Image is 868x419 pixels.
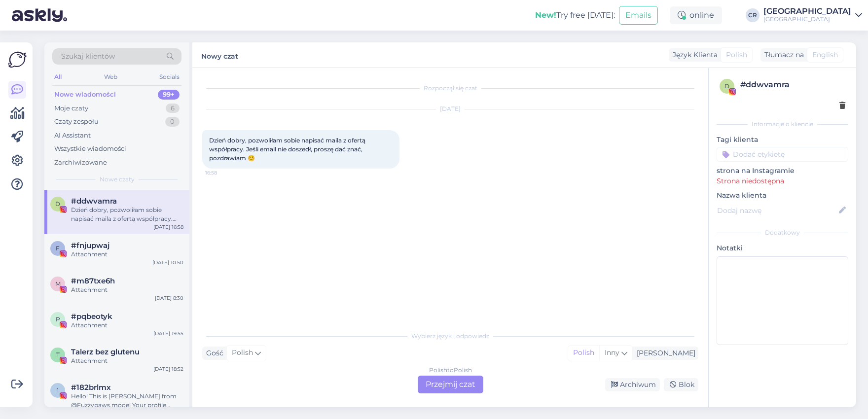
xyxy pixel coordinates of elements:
[717,120,848,129] div: Informacje o kliencie
[71,392,183,410] div: Hello! This is [PERSON_NAME] from @Fuzzypaws.model Your profile caught our eye We are a world Fam...
[71,312,112,321] span: #pqbeotyk
[8,50,27,69] img: Askly Logo
[55,280,61,287] span: m
[165,117,180,127] div: 0
[717,176,848,186] p: Strona niedostępna
[54,131,91,140] div: AI Assistant
[763,7,862,23] a: [GEOGRAPHIC_DATA][GEOGRAPHIC_DATA]
[71,277,115,285] span: #m87txe6h
[54,117,99,127] div: Czaty zespołu
[763,15,851,23] div: [GEOGRAPHIC_DATA]
[202,84,698,93] div: Rozpoczął się czat
[56,351,60,358] span: T
[71,250,183,259] div: Attachment
[535,9,615,21] div: Try free [DATE]:
[56,244,60,252] span: f
[619,6,658,25] button: Emails
[812,50,838,60] span: English
[71,285,183,294] div: Attachment
[71,321,183,330] div: Attachment
[153,365,183,373] div: [DATE] 18:52
[57,386,59,394] span: 1
[633,348,695,358] div: [PERSON_NAME]
[763,7,851,15] div: [GEOGRAPHIC_DATA]
[153,330,183,337] div: [DATE] 19:55
[605,378,660,391] div: Archiwum
[717,228,848,237] div: Dodatkowy
[55,200,60,208] span: d
[664,378,698,391] div: Blok
[100,175,135,184] span: Nowe czaty
[202,105,698,113] div: [DATE]
[605,348,619,357] span: Inny
[746,8,759,22] div: CR
[52,70,64,83] div: All
[54,144,126,154] div: Wszystkie wiadomości
[201,48,238,62] label: Nowy czat
[670,6,722,24] div: online
[54,158,107,168] div: Zarchiwizowane
[760,50,804,60] div: Tłumacz na
[418,376,483,393] div: Przejmij czat
[71,197,117,206] span: #ddwvamra
[205,169,242,176] span: 16:58
[202,348,223,358] div: Gość
[155,294,183,302] div: [DATE] 8:30
[568,346,599,360] div: Polish
[717,166,848,176] p: strona na Instagramie
[71,206,183,223] div: Dzień dobry, pozwoliłam sobie napisać maila z ofertą współpracy. Jeśli email nie doszedł, proszę ...
[54,90,116,100] div: Nowe wiadomości
[535,10,556,20] b: New!
[740,79,845,91] div: # ddwvamra
[157,70,181,83] div: Socials
[202,332,698,341] div: Wybierz język i odpowiedz
[717,205,837,216] input: Dodaj nazwę
[232,348,253,358] span: Polish
[209,137,367,162] span: Dzień dobry, pozwoliłam sobie napisać maila z ofertą współpracy. Jeśli email nie doszedł, proszę ...
[726,50,747,60] span: Polish
[669,50,718,60] div: Język Klienta
[71,348,140,356] span: Talerz bez glutenu
[71,356,183,365] div: Attachment
[158,90,180,100] div: 99+
[71,241,109,250] span: #fnjupwaj
[152,259,183,266] div: [DATE] 10:50
[717,147,848,162] input: Dodać etykietę
[724,82,729,90] span: d
[56,315,60,323] span: p
[166,104,180,113] div: 6
[102,70,119,83] div: Web
[717,190,848,201] p: Nazwa klienta
[54,104,88,113] div: Moje czaty
[71,383,111,392] span: #182brlmx
[153,223,183,231] div: [DATE] 16:58
[429,366,472,375] div: Polish to Polish
[61,51,115,62] span: Szukaj klientów
[717,243,848,253] p: Notatki
[717,135,848,145] p: Tagi klienta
